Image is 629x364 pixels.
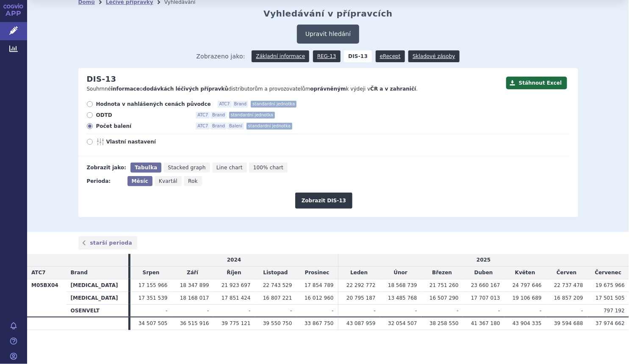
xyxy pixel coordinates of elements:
span: 22 737 478 [554,282,583,288]
span: 38 258 550 [429,320,459,326]
th: [MEDICAL_DATA] [67,279,128,292]
span: Vlastní nastavení [106,138,200,145]
span: 23 660 167 [471,282,500,288]
td: Září [172,267,213,279]
span: Tabulka [135,165,157,171]
span: Brand [71,270,88,276]
span: standardní jednotka [247,123,292,130]
h2: Vyhledávání v přípravcích [263,8,393,19]
span: 17 351 539 [139,295,168,301]
td: Říjen [213,267,255,279]
span: Brand [211,112,227,119]
span: - [498,308,500,314]
span: 37 974 662 [596,320,625,326]
span: 21 751 260 [429,282,459,288]
span: 43 087 959 [346,320,376,326]
span: Balení [227,123,244,130]
span: 21 923 697 [222,282,251,288]
span: 32 054 507 [388,320,417,326]
span: 16 807 221 [263,295,292,301]
span: - [332,308,333,314]
span: 797 192 [604,308,625,314]
td: Únor [380,267,421,279]
span: 39 550 750 [263,320,292,326]
span: 13 485 768 [388,295,417,301]
strong: DIS-13 [344,50,372,62]
span: - [166,308,167,314]
a: eRecept [376,50,405,62]
span: 22 743 529 [263,282,292,288]
span: Hodnota v nahlášených cenách původce [96,101,211,108]
span: - [415,308,417,314]
span: 22 292 772 [346,282,376,288]
strong: dodávkách léčivých přípravků [143,86,228,92]
span: Měsíc [132,178,148,184]
td: Červen [546,267,587,279]
span: - [581,308,583,314]
span: 17 707 013 [471,295,500,301]
td: 2025 [338,254,629,266]
h2: DIS-13 [87,74,116,84]
span: 17 854 789 [305,282,334,288]
div: Zobrazit jako: [87,163,126,173]
span: 18 168 017 [180,295,209,301]
button: Upravit hledání [297,25,359,44]
td: Květen [504,267,546,279]
strong: oprávněným [310,86,346,92]
span: Brand [233,101,249,108]
span: 18 347 899 [180,282,209,288]
span: 17 851 424 [222,295,251,301]
a: starší perioda [78,236,138,250]
span: - [207,308,209,314]
span: Rok [188,178,198,184]
span: 17 501 505 [596,295,625,301]
strong: ČR a v zahraničí [370,86,416,92]
span: ATC7 [31,270,46,276]
td: Srpen [130,267,172,279]
a: Skladové zásoby [408,50,459,62]
th: [MEDICAL_DATA] [67,292,128,304]
span: Zobrazeno jako: [196,50,245,62]
strong: informace [111,86,140,92]
span: standardní jednotka [229,112,275,119]
span: 19 106 689 [513,295,542,301]
button: Stáhnout Excel [506,77,567,89]
span: 41 367 180 [471,320,500,326]
span: - [540,308,541,314]
span: 17 155 966 [139,282,168,288]
span: 39 775 121 [222,320,251,326]
span: 24 797 646 [513,282,542,288]
span: Brand [211,123,227,130]
td: Duben [463,267,504,279]
a: Základní informace [252,50,309,62]
span: 43 904 335 [513,320,542,326]
span: 34 507 505 [139,320,168,326]
td: Březen [421,267,463,279]
span: 16 507 290 [429,295,459,301]
span: 16 012 960 [305,295,334,301]
span: 18 568 739 [388,282,417,288]
span: standardní jednotka [251,101,296,108]
span: Počet balení [96,123,189,130]
span: 100% chart [253,165,283,171]
span: Line chart [216,165,243,171]
span: ATC7 [196,123,210,130]
td: Listopad [255,267,296,279]
span: Stacked graph [168,165,205,171]
span: 33 867 750 [305,320,334,326]
td: Prosinec [296,267,338,279]
p: Souhrnné o distributorům a provozovatelům k výdeji v . [87,85,502,93]
span: - [374,308,375,314]
span: 19 675 966 [596,282,625,288]
td: Červenec [587,267,629,279]
span: ODTD [96,112,189,119]
span: - [457,308,458,314]
span: ATC7 [196,112,210,119]
span: 16 857 209 [554,295,583,301]
td: 2024 [130,254,338,266]
a: REG-13 [313,50,341,62]
div: Perioda: [87,176,123,186]
span: 36 515 916 [180,320,209,326]
span: Kvartál [159,178,177,184]
span: ATC7 [218,101,232,108]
